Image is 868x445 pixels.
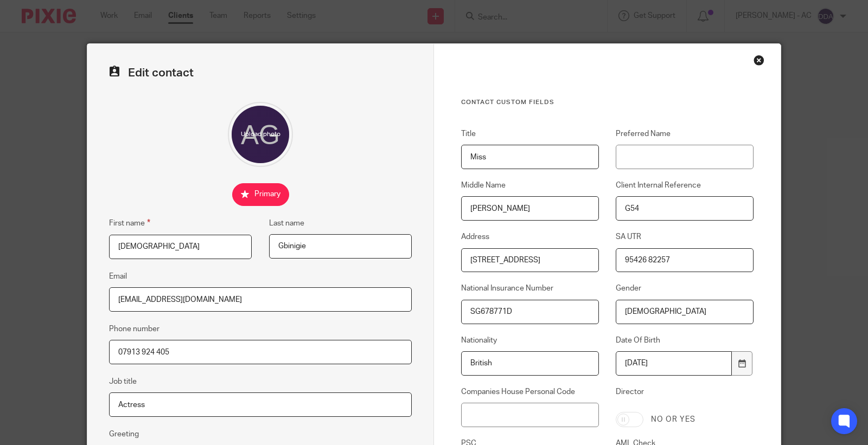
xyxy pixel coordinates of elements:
[461,231,599,242] label: Address
[651,414,695,425] label: No or yes
[109,429,139,440] label: Greeting
[461,386,599,397] label: Companies House Personal Code
[269,218,304,229] label: Last name
[754,55,764,66] div: Close this dialog window
[616,231,754,242] label: SA UTR
[461,98,754,107] h3: Contact Custom fields
[616,351,732,376] input: YYYY-MM-DD
[616,128,754,139] label: Preferred Name
[109,66,412,80] h2: Edit contact
[461,335,599,346] label: Nationality
[109,217,150,229] label: First name
[616,335,754,346] label: Date Of Birth
[461,283,599,294] label: National Insurance Number
[616,283,754,294] label: Gender
[616,180,754,191] label: Client Internal Reference
[109,271,127,282] label: Email
[109,376,137,387] label: Job title
[461,128,599,139] label: Title
[461,180,599,191] label: Middle Name
[109,324,159,334] label: Phone number
[616,386,754,404] label: Director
